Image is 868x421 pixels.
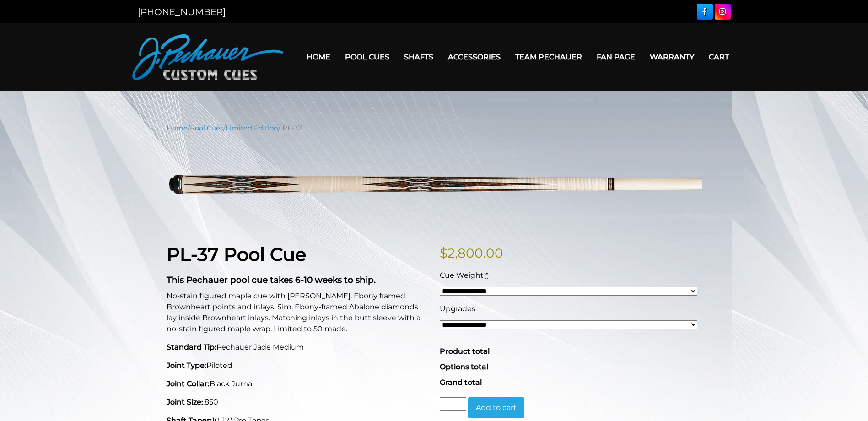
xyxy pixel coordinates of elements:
span: Grand total [440,378,482,387]
span: $ [440,245,447,261]
strong: PL-37 Pool Cue [167,243,306,265]
abbr: required [485,271,488,280]
strong: Standard Tip: [167,343,216,351]
strong: Joint Collar: [167,379,210,388]
a: Warranty [642,45,701,69]
strong: Joint Size: [167,398,203,406]
p: .850 [167,397,429,408]
bdi: 2,800.00 [440,245,503,261]
span: Cue Weight [440,271,484,280]
img: Pechauer Custom Cues [132,34,283,80]
a: Home [167,124,188,132]
img: pl-37.png [167,140,702,229]
input: Product quantity [440,397,466,411]
span: Upgrades [440,304,475,313]
strong: Joint Type: [167,361,206,370]
p: Pechauer Jade Medium [167,342,429,353]
a: Limited Edition [226,124,278,132]
span: Product total [440,347,490,356]
span: Options total [440,362,488,371]
a: Pool Cues [190,124,223,132]
p: No-stain figured maple cue with [PERSON_NAME]. Ebony framed Brownheart points and inlays. Sim. Eb... [167,291,429,335]
p: Black Juma [167,378,429,389]
a: Shafts [397,45,441,69]
a: Fan Page [589,45,642,69]
button: Add to cart [468,397,524,418]
a: Pool Cues [338,45,397,69]
a: Cart [701,45,736,69]
a: Accessories [441,45,508,69]
a: Home [299,45,338,69]
a: Team Pechauer [508,45,589,69]
nav: Breadcrumb [167,123,702,133]
strong: This Pechauer pool cue takes 6-10 weeks to ship. [167,275,376,285]
p: Piloted [167,360,429,371]
a: [PHONE_NUMBER] [138,6,226,17]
